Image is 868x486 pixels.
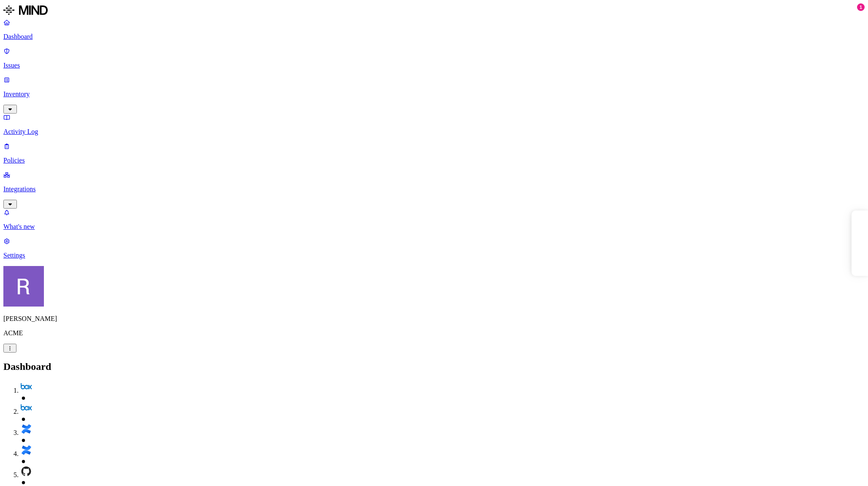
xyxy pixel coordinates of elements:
[3,76,865,112] a: Inventory
[3,237,865,259] a: Settings
[3,142,865,164] a: Policies
[3,252,865,259] p: Settings
[3,266,44,307] img: Rich Thompson
[3,329,865,337] p: ACME
[3,223,865,231] p: What's new
[3,157,865,164] p: Policies
[3,33,865,41] p: Dashboard
[3,3,48,17] img: MIND
[3,90,865,98] p: Inventory
[20,465,32,477] img: github.svg
[20,423,32,435] img: confluence.svg
[3,361,865,372] h2: Dashboard
[3,128,865,136] p: Activity Log
[3,114,865,136] a: Activity Log
[3,185,865,193] p: Integrations
[3,3,865,19] a: MIND
[3,62,865,69] p: Issues
[20,381,32,393] img: box.svg
[20,402,32,414] img: box.svg
[3,19,865,41] a: Dashboard
[3,209,865,231] a: What's new
[3,47,865,69] a: Issues
[3,171,865,207] a: Integrations
[857,3,865,11] div: 1
[20,444,32,456] img: confluence.svg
